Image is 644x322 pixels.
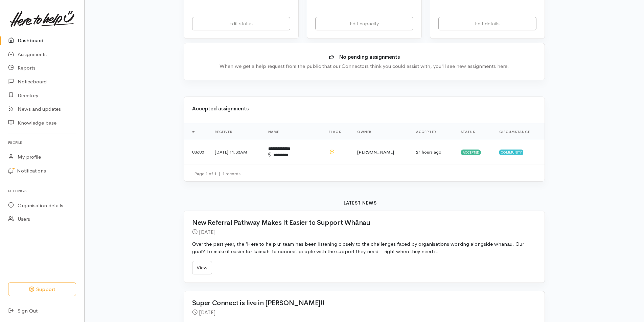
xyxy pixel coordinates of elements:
a: Edit details [438,17,536,31]
b: Accepted assignments [192,105,249,112]
span: Community [499,150,523,155]
td: [PERSON_NAME] [352,140,411,164]
p: Over the past year, the ‘Here to help u’ team has been listening closely to the challenges faced ... [192,240,536,256]
b: Latest news [344,200,377,206]
th: Owner [352,124,411,140]
th: Flags [323,124,352,140]
th: Circumstance [494,124,545,140]
a: Edit capacity [315,17,413,31]
b: No pending assignments [339,54,400,60]
td: [DATE] 11:33AM [209,140,263,164]
span: | [218,171,220,177]
a: View [192,261,212,275]
th: Status [455,124,494,140]
div: When we get a help request from the public that our Connectors think you could assist with, you'l... [194,62,534,70]
td: 88680 [184,140,209,164]
time: [DATE] [199,229,215,236]
time: [DATE] [199,309,215,316]
th: Accepted [411,124,455,140]
span: Accepted [461,150,481,155]
th: # [184,124,209,140]
a: Edit status [192,17,290,31]
th: Received [209,124,263,140]
th: Name [263,124,324,140]
h2: New Referral Pathway Makes It Easier to Support Whānau [192,219,528,226]
small: Page 1 of 1 1 records [194,171,240,177]
time: 21 hours ago [416,149,441,155]
h2: Super Connect is live in [PERSON_NAME]!! [192,299,528,307]
button: Support [8,283,76,296]
h6: Profile [8,138,76,147]
h6: Settings [8,186,76,195]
